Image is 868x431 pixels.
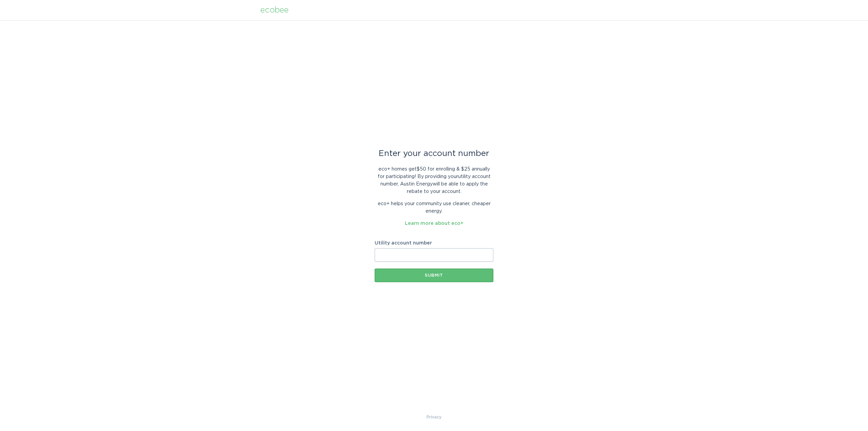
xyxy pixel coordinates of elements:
[260,6,289,14] div: ecobee
[427,413,441,421] a: Privacy Policy & Terms of Use
[375,150,493,157] div: Enter your account number
[378,273,490,277] div: Submit
[375,200,493,215] p: eco+ helps your community use cleaner, cheaper energy.
[375,269,493,282] button: Submit
[405,221,463,226] a: Learn more about eco+
[375,165,493,195] p: eco+ homes get $50 for enrolling & $25 annually for participating ! By providing your utility acc...
[375,241,493,246] label: Utility account number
